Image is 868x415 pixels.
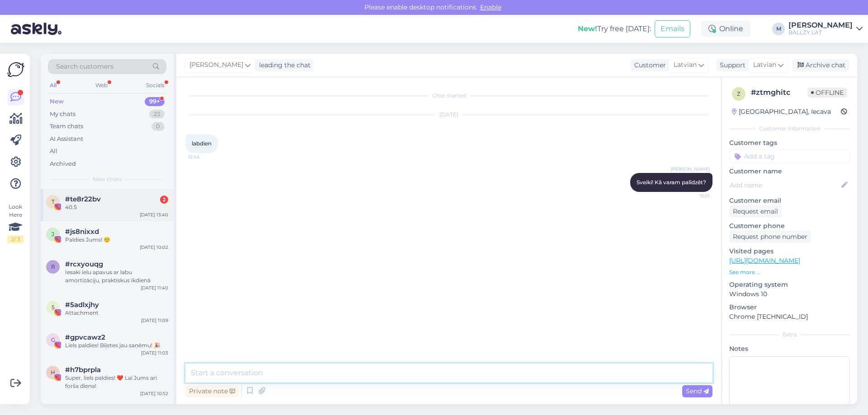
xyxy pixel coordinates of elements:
[149,110,165,119] div: 23
[674,60,697,70] span: Latvian
[7,235,24,243] div: 2 / 3
[65,309,168,317] div: Attachment
[729,167,850,176] p: Customer name
[729,221,850,231] p: Customer phone
[737,90,741,97] span: z
[729,344,850,354] p: Notes
[140,244,168,251] div: [DATE] 10:02
[730,180,840,190] input: Add name
[788,22,863,36] a: [PERSON_NAME]BALLZY LAT
[65,374,168,390] div: Super, liels paldies! ❤️ Lai Jums arī forša diena!
[52,231,54,238] span: j
[701,21,750,37] div: Online
[141,317,168,324] div: [DATE] 11:09
[788,22,853,29] div: [PERSON_NAME]
[807,88,847,98] span: Offline
[729,280,850,289] p: Operating system
[151,122,165,131] div: 0
[185,385,239,397] div: Private note
[753,60,776,70] span: Latvian
[676,192,710,199] span: 15:01
[729,125,850,133] div: Customer information
[637,179,706,186] span: Sveiki! Kā varam palīdzēt?
[751,87,807,98] div: # ztmghitc
[160,196,168,204] div: 2
[729,303,850,312] p: Browser
[729,247,850,256] p: Visited pages
[144,79,166,91] div: Socials
[671,166,710,173] span: [PERSON_NAME]
[52,304,55,311] span: 5
[65,260,103,268] span: #rcxyouqg
[50,122,83,131] div: Team chats
[729,196,850,205] p: Customer email
[188,154,222,160] span: 12:44
[7,61,24,78] img: Askly Logo
[65,236,168,244] div: Paldies Jums! ☺️
[729,138,850,148] p: Customer tags
[48,79,58,91] div: All
[729,268,850,276] p: See more ...
[65,301,99,309] span: #5adlxjhy
[7,203,24,243] div: Look Here
[792,59,849,71] div: Archive chat
[50,147,57,156] div: All
[56,62,113,71] span: Search customers
[141,350,168,356] div: [DATE] 11:03
[50,110,75,119] div: My chats
[140,390,168,397] div: [DATE] 10:52
[788,29,853,36] div: BALLZY LAT
[255,61,311,70] div: leading the chat
[729,331,850,339] div: Extra
[51,369,55,376] span: h
[93,175,122,183] span: New chats
[140,211,168,218] div: [DATE] 13:40
[729,312,850,322] p: Chrome [TECHNICAL_ID]
[729,231,811,243] div: Request phone number
[65,333,105,341] span: #gpvcawz2
[578,23,651,34] div: Try free [DATE]:
[729,256,800,265] a: [URL][DOMAIN_NAME]
[686,387,709,395] span: Send
[477,3,504,11] span: Enable
[189,60,243,70] span: [PERSON_NAME]
[51,336,55,343] span: g
[141,284,168,291] div: [DATE] 11:40
[578,24,597,33] b: New!
[51,263,55,270] span: r
[772,23,785,35] div: M
[185,92,712,100] div: Chat started
[185,111,712,119] div: [DATE]
[50,135,83,144] div: AI Assistant
[65,195,101,203] span: #te8r22bv
[631,61,666,70] div: Customer
[716,61,745,70] div: Support
[655,20,690,37] button: Emails
[145,97,165,106] div: 99+
[50,159,76,168] div: Archived
[65,366,101,374] span: #h7bprpla
[192,140,212,147] span: labdien
[65,341,168,350] div: Liels paldies! Biļetes jau saņēmu! 🎉
[65,268,168,284] div: Iesaki ielu apavus ar labu amortizāciju, praktiskus ikdienā
[94,79,109,91] div: Web
[729,289,850,299] p: Windows 10
[729,205,782,218] div: Request email
[65,203,168,211] div: 40.5
[729,149,850,163] input: Add a tag
[65,228,99,236] span: #js8nixxd
[732,107,831,117] div: [GEOGRAPHIC_DATA], Iecava
[50,97,64,106] div: New
[52,198,55,205] span: t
